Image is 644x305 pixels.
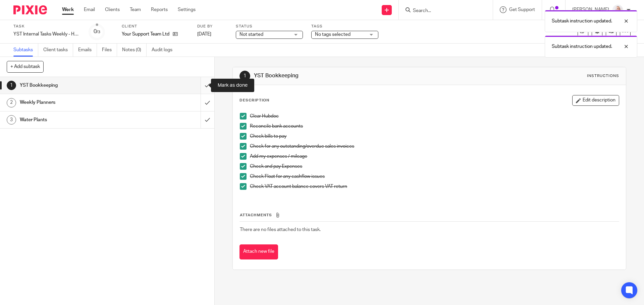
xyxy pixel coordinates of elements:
span: Attachments [240,213,272,217]
p: Check VAT account balance covers VAT return [250,183,619,190]
p: Reconcile bank accounts [250,123,619,130]
a: Team [130,6,141,13]
img: Pixie [13,5,47,14]
a: Notes (0) [122,44,147,57]
p: Add my expenses / mileage [250,153,619,160]
p: Check and pay Expenses [250,163,619,170]
p: Your Support Team Ltd [122,31,169,37]
a: Reports [151,6,168,13]
label: Tags [311,24,378,29]
a: Email [84,6,95,13]
button: + Add subtask [7,61,44,72]
p: Subtask instruction updated. [552,18,612,24]
label: Client [122,24,189,29]
img: Low%20Res%20-%20Your%20Support%20Team%20-5.jpg [612,5,623,15]
a: Work [62,6,74,13]
p: Check bills to pay [250,133,619,140]
span: Not started [239,32,263,37]
span: No tags selected [315,32,351,37]
a: Settings [178,6,196,13]
a: Client tasks [43,44,73,57]
span: [DATE] [197,32,211,36]
div: Instructions [587,73,619,79]
h1: YST Bookkeeping [20,80,136,90]
h1: Weekly Planners [20,97,136,107]
label: Task [13,24,80,29]
a: Files [102,44,117,57]
small: /3 [97,30,100,34]
div: 1 [7,81,16,90]
div: 3 [7,115,16,125]
div: 0 [94,28,100,35]
p: Check for any outstanding/overdue sales invoices [250,143,619,150]
button: Edit description [572,95,619,106]
span: There are no files attached to this task. [240,227,321,232]
p: Subtask instruction updated. [552,43,612,50]
label: Due by [197,24,227,29]
a: Clients [105,6,120,13]
a: Emails [78,44,97,57]
h1: YST Bookkeeping [254,72,444,79]
div: 2 [7,98,16,107]
p: Description [239,98,269,103]
p: Clear Hubdoc [250,113,619,120]
div: YST Internal Tasks Weekly - Hayley [13,31,80,37]
a: Audit logs [152,44,177,57]
label: Status [236,24,303,29]
a: Subtasks [13,44,38,57]
p: Check Float for any cashflow issues [250,173,619,180]
h1: Water Plants [20,115,136,125]
div: 1 [239,71,250,81]
button: Attach new file [239,244,278,259]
